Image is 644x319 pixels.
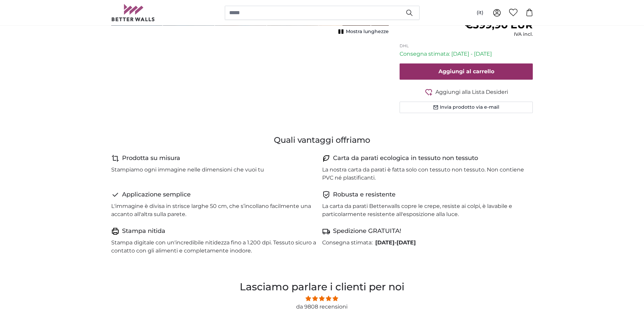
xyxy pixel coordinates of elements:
[438,68,494,75] span: Aggiungi al carrello
[333,227,401,236] h4: Spedizione GRATUITA!
[471,7,489,19] button: (it)
[153,279,491,294] h2: Lasciamo parlare i clienti per noi
[465,31,533,38] div: IVA incl.
[435,88,508,96] span: Aggiungi alla Lista Desideri
[296,303,348,310] a: da 9808 recensioni
[397,239,416,246] span: [DATE]
[122,154,180,163] h4: Prodotta su misura
[122,190,191,200] h4: Applicazione semplice
[400,50,533,58] p: Consegna stimata: [DATE] - [DATE]
[111,202,317,218] p: L'immagine è divisa in strisce larghe 50 cm, che s’incollano facilmente una accanto all'altra sul...
[111,135,533,145] h3: Quali vantaggi offriamo
[333,190,396,200] h4: Robusta e resistente
[322,202,528,218] p: La carta da parati Betterwalls copre le crepe, resiste ai colpi, è lavabile e particolarmente res...
[400,102,533,113] button: Invia prodotto via e-mail
[111,166,264,174] p: Stampiamo ogni immagine nelle dimensioni che vuoi tu
[375,239,416,246] b: -
[400,88,533,96] button: Aggiungi alla Lista Desideri
[122,227,165,236] h4: Stampa nitida
[375,239,395,246] span: [DATE]
[333,154,478,163] h4: Carta da parati ecologica in tessuto non tessuto
[322,239,373,247] p: Consegna stimata:
[400,43,533,49] p: DHL
[336,27,389,36] button: Mostra lunghezze
[346,28,389,35] span: Mostra lunghezze
[400,63,533,80] button: Aggiungi al carrello
[111,239,317,255] p: Stampa digitale con un'incredibile nitidezza fino a 1.200 dpi. Tessuto sicuro a contatto con gli ...
[153,294,491,303] span: 4.81 stars
[322,166,528,182] p: La nostra carta da parati è fatta solo con tessuto non tessuto. Non contiene PVC né plastificanti.
[111,4,155,21] img: Betterwalls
